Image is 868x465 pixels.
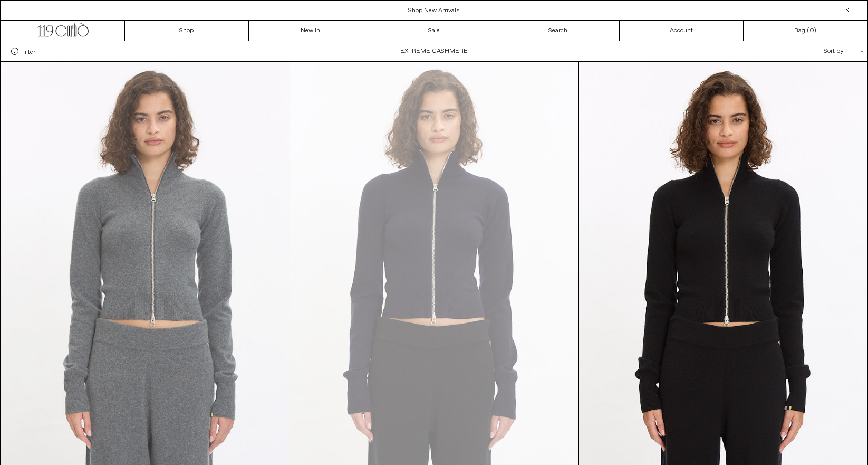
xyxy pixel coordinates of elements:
[125,21,249,41] a: Shop
[620,21,744,41] a: Account
[762,41,857,61] div: Sort by
[496,21,620,41] a: Search
[21,48,35,55] span: Filter
[809,26,816,35] span: )
[809,26,814,35] span: 0
[744,21,867,41] a: Bag ()
[372,21,496,41] a: Sale
[249,21,373,41] a: New In
[408,6,460,15] a: Shop New Arrivals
